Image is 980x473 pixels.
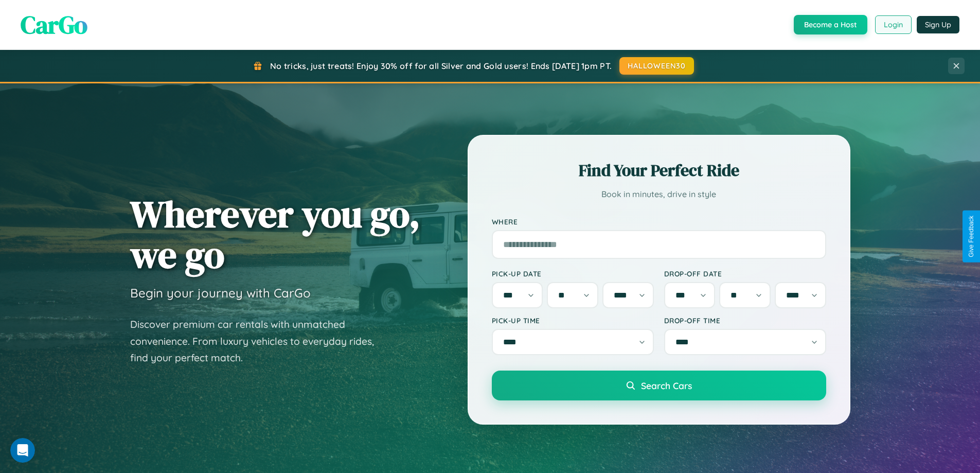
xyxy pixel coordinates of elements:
[130,316,387,366] p: Discover premium car rentals with unmatched convenience. From luxury vehicles to everyday rides, ...
[492,159,826,182] h2: Find Your Perfect Ride
[619,57,694,75] button: HALLOWEEN30
[492,316,654,325] label: Pick-up Time
[664,269,826,278] label: Drop-off Date
[270,61,612,71] span: No tricks, just treats! Enjoy 30% off for all Silver and Gold users! Ends [DATE] 1pm PT.
[794,15,867,34] button: Become a Host
[641,380,692,391] span: Search Cars
[130,194,420,275] h1: Wherever you go, we go
[21,8,87,42] span: CarGo
[130,285,311,301] h3: Begin your journey with CarGo
[492,371,826,400] button: Search Cars
[492,269,654,278] label: Pick-up Date
[492,187,826,202] p: Book in minutes, drive in style
[968,216,975,257] div: Give Feedback
[875,15,912,34] button: Login
[917,16,959,33] button: Sign Up
[664,316,826,325] label: Drop-off Time
[10,438,35,463] iframe: Intercom live chat
[492,217,826,226] label: Where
